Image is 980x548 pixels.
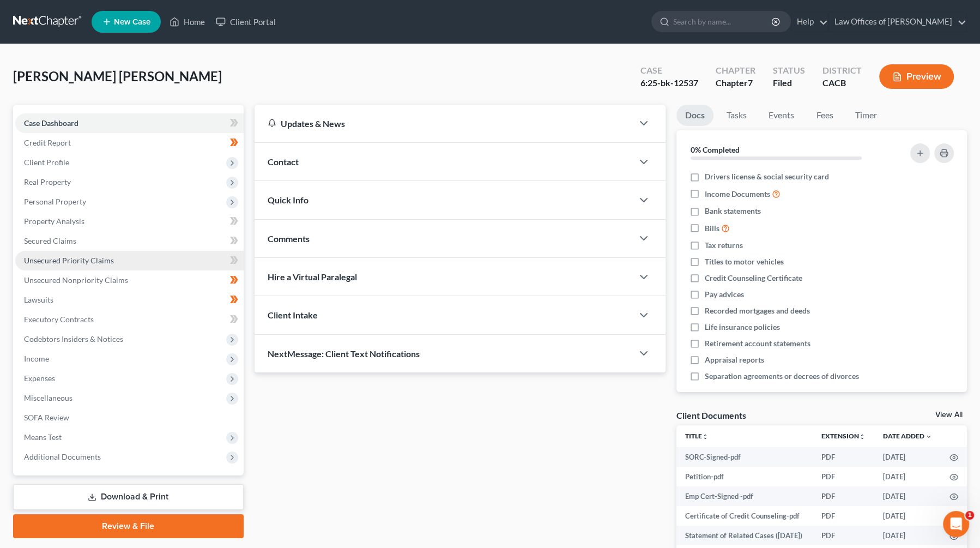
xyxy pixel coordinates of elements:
[268,156,299,167] span: Contact
[874,467,941,486] td: [DATE]
[15,310,244,329] a: Executory Contracts
[24,334,123,344] span: Codebtors Insiders & Notices
[676,467,813,486] td: Petition-pdf
[813,467,874,486] td: PDF
[24,275,128,285] span: Unsecured Nonpriority Claims
[268,118,620,129] div: Updates & News
[24,197,86,206] span: Personal Property
[807,105,842,126] a: Fees
[24,216,84,226] span: Property Analysis
[164,12,210,32] a: Home
[859,433,866,440] i: unfold_more
[705,171,829,182] span: Drivers license & social security card
[24,432,62,442] span: Means Test
[24,118,78,128] span: Case Dashboard
[685,432,709,440] a: Titleunfold_more
[705,256,784,267] span: Titles to motor vehicles
[268,233,310,244] span: Comments
[813,486,874,506] td: PDF
[879,64,954,89] button: Preview
[705,189,770,200] span: Income Documents
[24,158,69,167] span: Client Profile
[705,206,761,216] span: Bank statements
[114,18,150,26] span: New Case
[24,315,94,324] span: Executory Contracts
[760,105,803,126] a: Events
[13,68,222,84] span: [PERSON_NAME] [PERSON_NAME]
[640,77,698,89] div: 6:25-bk-12537
[15,113,244,133] a: Case Dashboard
[676,105,713,126] a: Docs
[716,77,755,89] div: Chapter
[874,486,941,506] td: [DATE]
[822,77,862,89] div: CACB
[15,290,244,310] a: Lawsuits
[24,177,71,186] span: Real Property
[13,514,244,538] a: Review & File
[705,240,743,251] span: Tax returns
[829,12,966,32] a: Law Offices of [PERSON_NAME]
[821,432,866,440] a: Extensionunfold_more
[813,506,874,526] td: PDF
[24,374,55,383] span: Expenses
[268,195,308,205] span: Quick Info
[702,433,709,440] i: unfold_more
[925,433,932,440] i: expand_more
[705,338,810,349] span: Retirement account statements
[268,348,420,359] span: NextMessage: Client Text Notifications
[874,506,941,526] td: [DATE]
[24,256,114,265] span: Unsecured Priority Claims
[676,410,746,421] div: Client Documents
[676,506,813,526] td: Certificate of Credit Counseling-pdf
[15,251,244,270] a: Unsecured Priority Claims
[813,447,874,467] td: PDF
[813,526,874,545] td: PDF
[15,212,244,231] a: Property Analysis
[676,526,813,545] td: Statement of Related Cases ([DATE])
[15,408,244,427] a: SOFA Review
[15,231,244,251] a: Secured Claims
[640,64,698,77] div: Case
[935,411,963,419] a: View All
[773,77,805,89] div: Filed
[716,64,755,77] div: Chapter
[773,64,805,77] div: Status
[24,452,101,461] span: Additional Documents
[705,371,859,382] span: Separation agreements or decrees of divorces
[210,12,281,32] a: Client Portal
[676,447,813,467] td: SORC-Signed-pdf
[705,273,802,284] span: Credit Counseling Certificate
[24,354,49,363] span: Income
[691,145,740,154] strong: 0% Completed
[24,236,76,245] span: Secured Claims
[791,12,828,32] a: Help
[705,322,780,333] span: Life insurance policies
[943,511,969,537] iframe: Intercom live chat
[705,289,744,300] span: Pay advices
[15,270,244,290] a: Unsecured Nonpriority Claims
[883,432,932,440] a: Date Added expand_more
[874,447,941,467] td: [DATE]
[748,77,753,88] span: 7
[705,223,719,234] span: Bills
[268,272,357,282] span: Hire a Virtual Paralegal
[874,526,941,545] td: [DATE]
[718,105,755,126] a: Tasks
[822,64,862,77] div: District
[846,105,886,126] a: Timer
[705,305,810,316] span: Recorded mortgages and deeds
[673,11,773,32] input: Search by name...
[676,486,813,506] td: Emp Cert-Signed -pdf
[24,295,53,304] span: Lawsuits
[13,484,244,510] a: Download & Print
[15,133,244,153] a: Credit Report
[24,393,72,402] span: Miscellaneous
[24,413,69,422] span: SOFA Review
[24,138,71,147] span: Credit Report
[268,310,318,320] span: Client Intake
[705,354,764,365] span: Appraisal reports
[965,511,974,520] span: 1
